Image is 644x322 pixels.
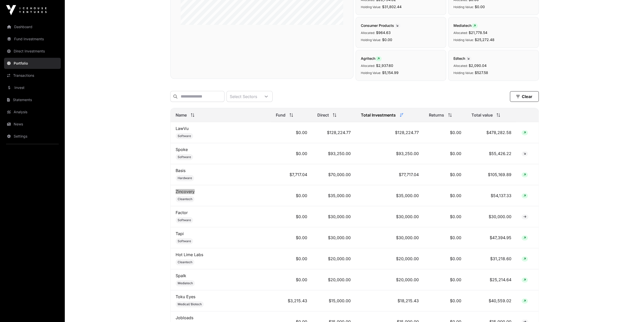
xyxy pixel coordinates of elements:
[178,260,192,264] span: Cleantech
[271,143,312,164] td: $0.00
[356,269,424,290] td: $20,000.00
[178,302,202,306] span: Medical/ Biotech
[471,112,492,118] span: Total value
[466,269,516,290] td: $25,214.64
[4,70,61,81] a: Transactions
[176,210,188,215] a: Factor
[4,106,61,118] a: Analysis
[176,252,203,257] a: Hot Lime Labs
[356,248,424,269] td: $20,000.00
[361,23,400,28] span: Consumer Products
[466,164,516,185] td: $105,169.89
[312,269,356,290] td: $20,000.00
[4,82,61,93] a: Invest
[178,218,191,222] span: Software
[361,112,396,118] span: Total Investments
[312,122,356,143] td: $128,224.77
[466,143,516,164] td: $55,426.22
[4,58,61,69] a: Portfolio
[271,269,312,290] td: $0.00
[382,37,392,42] span: $0.00
[4,119,61,130] a: News
[424,185,466,206] td: $0.00
[176,273,186,278] a: Spalk
[361,64,375,68] span: Allocated:
[276,112,285,118] span: Fund
[178,134,191,138] span: Software
[176,147,188,152] a: Spoke
[271,248,312,269] td: $0.00
[424,206,466,227] td: $0.00
[176,315,193,320] a: Jobloads
[453,5,474,9] span: Holding Value:
[271,164,312,185] td: $7,717.04
[271,185,312,206] td: $0.00
[466,248,516,269] td: $31,218.60
[510,91,539,102] button: Clear
[382,70,399,75] span: $5,154.99
[176,112,187,118] span: Name
[424,122,466,143] td: $0.00
[4,131,61,142] a: Settings
[176,231,184,236] a: Tapi
[6,5,47,15] img: Icehouse Ventures Logo
[361,56,382,61] span: Agritech
[475,5,485,9] span: $0.00
[178,197,192,201] span: Cleantech
[453,64,468,68] span: Allocated:
[361,71,381,75] span: Holding Value:
[312,185,356,206] td: $35,000.00
[469,63,487,68] span: $2,090.04
[178,176,192,180] span: Hardware
[4,33,61,45] a: Fund Investments
[429,112,444,118] span: Returns
[312,290,356,311] td: $15,000.00
[424,269,466,290] td: $0.00
[466,185,516,206] td: $54,137.33
[271,227,312,248] td: $0.00
[312,206,356,227] td: $30,000.00
[4,46,61,57] a: Direct Investments
[176,126,189,131] a: LawVu
[4,21,61,32] a: Dashboard
[176,189,195,194] a: Zincovery
[4,94,61,105] a: Statements
[312,227,356,248] td: $30,000.00
[376,30,391,35] span: $964.63
[453,38,474,42] span: Holding Value:
[176,294,195,299] a: Toku Eyes
[271,122,312,143] td: $0.00
[178,281,193,285] span: Mediatech
[317,112,329,118] span: Direct
[466,122,516,143] td: $478,282.58
[356,290,424,311] td: $18,215.43
[356,227,424,248] td: $30,000.00
[453,31,468,35] span: Allocated:
[312,248,356,269] td: $20,000.00
[466,206,516,227] td: $30,000.00
[453,23,478,28] span: Mediatech
[424,290,466,311] td: $0.00
[356,122,424,143] td: $128,224.77
[356,185,424,206] td: $35,000.00
[361,38,381,42] span: Holding Value:
[178,239,191,243] span: Software
[424,227,466,248] td: $0.00
[382,5,402,9] span: $31,802.44
[178,155,191,159] span: Software
[619,298,644,322] iframe: Chat Widget
[466,290,516,311] td: $40,559.02
[453,56,471,61] span: Edtech
[424,164,466,185] td: $0.00
[271,290,312,311] td: $3,215.43
[361,31,375,35] span: Allocated:
[424,248,466,269] td: $0.00
[356,143,424,164] td: $93,250.00
[271,206,312,227] td: $0.00
[176,168,185,173] a: Basis
[376,63,393,68] span: $2,937.60
[361,5,381,9] span: Holding Value:
[356,206,424,227] td: $30,000.00
[453,71,474,75] span: Holding Value:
